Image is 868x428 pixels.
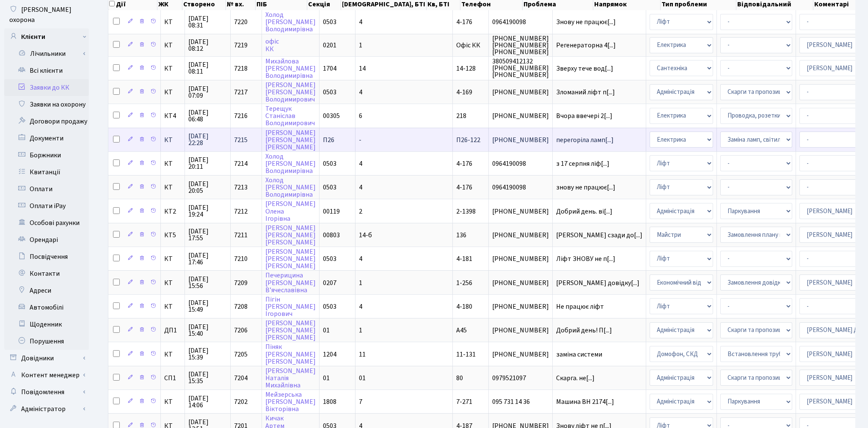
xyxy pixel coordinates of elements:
[188,324,227,337] span: [DATE] 15:40
[323,183,336,192] span: 0503
[359,302,362,311] span: 4
[456,302,472,311] span: 4-180
[234,135,248,145] span: 7215
[265,390,316,414] a: Мейзерська[PERSON_NAME]Вікторівна
[234,230,248,240] span: 7211
[234,302,248,311] span: 7208
[188,347,227,361] span: [DATE] 15:39
[4,198,89,214] a: Оплати iPay
[456,17,472,27] span: 4-176
[265,10,316,34] a: Холод[PERSON_NAME]Володимирівна
[265,57,316,80] a: Михайлова[PERSON_NAME]Володимирівна
[556,373,595,383] span: Скарга. не[...]
[323,326,330,335] span: 01
[492,280,549,286] span: [PHONE_NUMBER]
[556,135,614,145] span: перегоріла ламп[...]
[188,299,227,313] span: [DATE] 15:49
[265,80,316,104] a: [PERSON_NAME][PERSON_NAME]Володимирович
[4,62,89,79] a: Всі клієнти
[556,17,616,27] span: Знову не працює[...]
[188,133,227,146] span: [DATE] 22:28
[188,61,227,75] span: [DATE] 08:11
[188,181,227,194] span: [DATE] 20:05
[4,1,89,28] a: [PERSON_NAME] охорона
[359,278,362,288] span: 1
[234,183,248,192] span: 7213
[359,88,362,97] span: 4
[4,113,89,130] a: Договори продажу
[265,104,315,128] a: ТерещукСтаніславВолодимирович
[164,255,181,262] span: КТ
[492,351,549,358] span: [PHONE_NUMBER]
[492,19,549,25] span: 0964190098
[4,96,89,113] a: Заявки на охорону
[4,130,89,147] a: Документи
[492,303,549,310] span: [PHONE_NUMBER]
[188,204,227,218] span: [DATE] 19:24
[4,299,89,316] a: Автомобілі
[234,254,248,263] span: 7210
[456,326,467,335] span: А45
[265,247,316,271] a: [PERSON_NAME][PERSON_NAME][PERSON_NAME]
[164,208,181,215] span: КТ2
[492,232,549,239] span: [PHONE_NUMBER]
[4,147,89,164] a: Боржники
[164,375,181,381] span: СП1
[492,35,549,55] span: [PHONE_NUMBER] [PHONE_NUMBER] [PHONE_NUMBER]
[492,160,549,167] span: 0964190098
[556,183,615,192] span: знову не працює[...]
[4,181,89,198] a: Оплати
[164,160,181,167] span: КТ
[359,230,372,240] span: 14-б
[265,37,279,54] a: офісКК
[164,137,181,143] span: КТ
[234,88,248,97] span: 7217
[556,303,642,310] span: Не працює ліфт
[10,45,89,62] a: Лічильники
[556,41,616,50] span: Регенераторна 4[...]
[359,373,366,383] span: 01
[265,366,316,390] a: [PERSON_NAME]НаталіяМихайлівна
[323,373,330,383] span: 01
[556,278,639,288] span: [PERSON_NAME] довідку[...]
[556,351,642,358] span: заміна системи
[265,200,316,223] a: [PERSON_NAME]ОленаІгорівна
[359,254,362,263] span: 4
[164,184,181,191] span: КТ
[4,28,89,45] a: Клієнти
[234,159,248,168] span: 7214
[234,350,248,359] span: 7205
[492,398,549,405] span: 095 731 14 36
[556,207,612,216] span: Добрий день. ві[...]
[492,208,549,215] span: [PHONE_NUMBER]
[323,159,336,168] span: 0503
[234,111,248,121] span: 7216
[456,230,466,240] span: 136
[265,318,316,342] a: [PERSON_NAME][PERSON_NAME][PERSON_NAME]
[188,276,227,289] span: [DATE] 15:56
[323,207,340,216] span: 00119
[164,351,181,358] span: КТ
[456,183,472,192] span: 4-176
[4,282,89,299] a: Адреси
[323,397,336,406] span: 1808
[234,64,248,73] span: 7218
[188,109,227,123] span: [DATE] 06:48
[456,41,480,50] span: Офіс КК
[456,350,476,359] span: 11-131
[556,64,613,73] span: Зверху тече вод[...]
[4,248,89,265] a: Посвідчення
[323,302,336,311] span: 0503
[323,254,336,263] span: 0503
[265,295,316,318] a: Пігін[PERSON_NAME]Ігорович
[556,254,615,263] span: Ліфт ЗНОВУ не п[...]
[4,384,89,401] a: Повідомлення
[234,397,248,406] span: 7202
[556,326,612,335] span: Добрий день! П[...]
[188,228,227,241] span: [DATE] 17:55
[359,397,362,406] span: 7
[456,135,480,145] span: П26-122
[265,176,316,199] a: Холод[PERSON_NAME]Володимирівна
[359,41,362,50] span: 1
[323,350,336,359] span: 1204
